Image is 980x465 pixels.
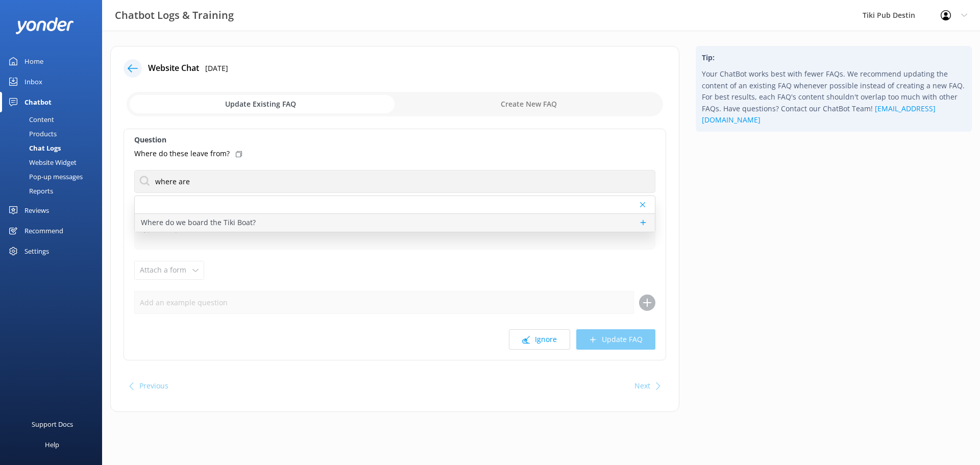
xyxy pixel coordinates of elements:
[134,291,634,314] input: Add an example question
[15,17,74,34] img: yonder-white-logo.png
[134,148,230,159] p: Where do these leave from?
[24,241,49,261] div: Settings
[702,104,936,125] a: [EMAIL_ADDRESS][DOMAIN_NAME]
[141,217,256,228] p: Where do we board the Tiki Boat?
[24,221,63,241] div: Recommend
[205,63,228,74] p: [DATE]
[6,112,102,127] a: Content
[24,71,42,92] div: Inbox
[509,329,570,350] button: Ignore
[702,68,966,126] p: Your ChatBot works best with fewer FAQs. We recommend updating the content of an existing FAQ whe...
[24,200,49,221] div: Reviews
[6,184,102,198] a: Reports
[24,92,52,112] div: Chatbot
[6,141,61,155] div: Chat Logs
[6,112,54,127] div: Content
[6,169,83,184] div: Pop-up messages
[45,434,59,455] div: Help
[6,127,102,141] a: Products
[6,141,102,155] a: Chat Logs
[6,155,102,169] a: Website Widget
[6,127,57,141] div: Products
[6,169,102,184] a: Pop-up messages
[6,155,77,169] div: Website Widget
[115,7,234,23] h3: Chatbot Logs & Training
[702,52,966,63] h4: Tip:
[32,414,73,434] div: Support Docs
[134,170,655,193] input: Search for an FAQ to Update...
[6,184,53,198] div: Reports
[24,51,43,71] div: Home
[134,134,655,145] label: Question
[148,62,199,75] h4: Website Chat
